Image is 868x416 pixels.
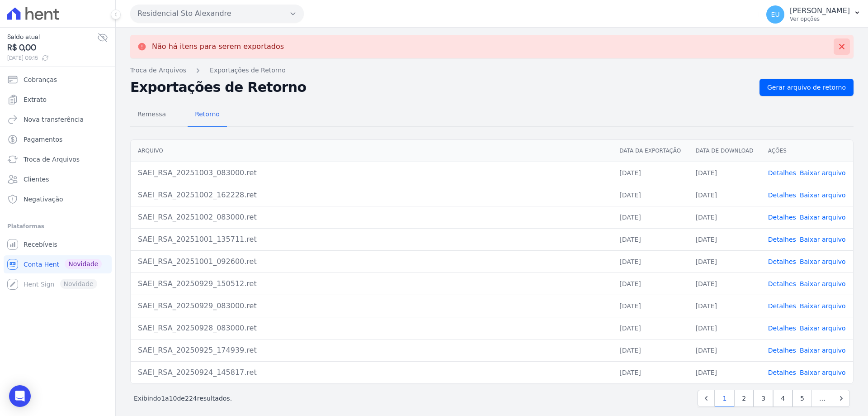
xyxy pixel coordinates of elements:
div: Open Intercom Messenger [9,385,31,407]
span: Remessa [132,105,171,123]
td: [DATE] [612,162,688,184]
td: [DATE] [689,295,761,317]
a: Detalhes [768,169,796,177]
a: Recebíveis [4,235,112,253]
span: Retorno [189,105,225,123]
div: SAEI_RSA_20250924_145817.ret [138,367,605,378]
nav: Breadcrumb [130,66,854,75]
a: Baixar arquivo [800,236,846,243]
p: Não há itens para serem exportados [152,42,284,51]
span: Clientes [24,175,49,184]
a: Baixar arquivo [800,325,846,332]
a: Troca de Arquivos [4,150,112,168]
span: 10 [169,395,177,402]
td: [DATE] [689,361,761,383]
a: Baixar arquivo [800,191,846,199]
span: Extrato [24,95,47,104]
div: Plataformas [7,221,108,232]
h2: Exportações de Retorno [130,81,752,94]
td: [DATE] [689,273,761,295]
span: … [811,390,833,407]
td: [DATE] [689,162,761,184]
a: Detalhes [768,236,796,243]
a: Baixar arquivo [800,169,846,177]
a: Detalhes [768,369,796,376]
a: 1 [715,390,734,407]
a: 2 [734,390,754,407]
p: Ver opções [790,15,850,23]
th: Data da Exportação [612,140,688,162]
span: Pagamentos [24,135,62,144]
span: Cobranças [24,75,57,84]
span: [DATE] 09:15 [7,54,97,62]
p: [PERSON_NAME] [790,6,850,15]
a: Detalhes [768,302,796,310]
td: [DATE] [612,250,688,273]
td: [DATE] [612,361,688,383]
th: Arquivo [131,140,612,162]
div: SAEI_RSA_20250929_083000.ret [138,301,605,311]
a: Baixar arquivo [800,347,846,354]
span: 224 [185,395,197,402]
a: Negativação [4,190,112,208]
a: Baixar arquivo [800,258,846,265]
td: [DATE] [689,339,761,361]
a: Detalhes [768,280,796,287]
a: Clientes [4,170,112,188]
a: Pagamentos [4,130,112,148]
button: EU [PERSON_NAME] Ver opções [759,2,868,27]
div: SAEI_RSA_20250928_083000.ret [138,323,605,334]
td: [DATE] [689,228,761,250]
th: Ações [761,140,853,162]
a: Baixar arquivo [800,369,846,376]
span: EU [771,11,780,18]
span: Negativação [24,195,63,204]
a: Gerar arquivo de retorno [759,79,854,96]
p: Exibindo a de resultados. [134,394,232,403]
a: Detalhes [768,214,796,221]
span: Gerar arquivo de retorno [767,83,846,92]
a: Remessa [130,103,173,127]
a: Baixar arquivo [800,280,846,287]
th: Data de Download [689,140,761,162]
a: Baixar arquivo [800,214,846,221]
a: Previous [698,390,715,407]
td: [DATE] [689,250,761,273]
span: Recebíveis [24,240,57,249]
div: SAEI_RSA_20251002_162228.ret [138,190,605,201]
div: SAEI_RSA_20251001_092600.ret [138,256,605,267]
a: Extrato [4,91,112,109]
a: Detalhes [768,325,796,332]
span: R$ 0,00 [7,42,97,54]
td: [DATE] [689,317,761,339]
span: Saldo atual [7,32,97,42]
td: [DATE] [612,228,688,250]
span: Conta Hent [24,260,59,269]
a: Baixar arquivo [800,302,846,310]
span: Nova transferência [24,115,84,124]
td: [DATE] [612,295,688,317]
td: [DATE] [612,184,688,206]
div: SAEI_RSA_20251003_083000.ret [138,167,605,178]
div: SAEI_RSA_20251002_083000.ret [138,212,605,223]
a: Exportações de Retorno [210,66,286,75]
td: [DATE] [612,206,688,228]
td: [DATE] [612,317,688,339]
a: Detalhes [768,258,796,265]
a: 3 [754,390,773,407]
div: SAEI_RSA_20250925_174939.ret [138,345,605,356]
a: 4 [773,390,793,407]
td: [DATE] [689,206,761,228]
a: Retorno [188,103,227,127]
a: Conta Hent Novidade [4,255,112,273]
a: Cobranças [4,71,112,89]
td: [DATE] [612,339,688,361]
td: [DATE] [689,184,761,206]
nav: Sidebar [7,71,108,293]
a: 5 [793,390,812,407]
a: Next [833,390,850,407]
button: Residencial Sto Alexandre [130,5,304,23]
span: Novidade [65,259,102,269]
span: 1 [161,395,165,402]
a: Troca de Arquivos [130,66,186,75]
